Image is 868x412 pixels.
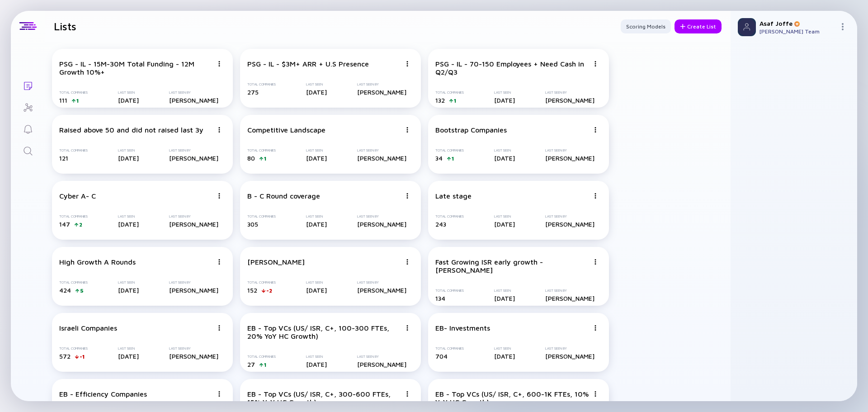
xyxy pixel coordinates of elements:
div: Last Seen By [357,148,406,152]
div: [PERSON_NAME] [169,286,218,294]
div: Last Seen [306,214,327,218]
div: Total Companies [59,214,88,218]
div: 5 [80,287,84,294]
span: 121 [59,154,68,162]
div: [DATE] [118,286,139,294]
div: Last Seen [306,280,327,284]
img: Menu [217,193,222,199]
a: Search [11,139,45,161]
div: Last Seen By [169,280,218,284]
span: 34 [435,154,443,162]
div: Israeli Companies [59,324,117,332]
div: Last Seen By [357,355,406,359]
div: [DATE] [494,220,515,228]
div: 2 [79,221,82,228]
img: Menu [593,61,598,66]
div: [PERSON_NAME] [357,360,406,368]
div: Last Seen By [169,346,218,350]
div: Last Seen [306,355,327,359]
div: Total Companies [247,280,276,284]
div: Total Companies [247,214,276,218]
div: Last Seen [494,346,515,350]
div: Last Seen [306,148,327,152]
div: Last Seen By [169,148,218,152]
span: 275 [247,88,259,96]
div: 1 [264,155,266,162]
div: Last Seen [118,214,139,218]
img: Menu [405,325,410,331]
button: Scoring Models [621,19,671,33]
span: 132 [435,96,445,104]
img: Menu [839,23,846,30]
div: Last Seen [494,148,515,152]
div: [PERSON_NAME] [545,352,594,360]
div: Last Seen [118,346,139,350]
div: 1 [264,361,266,368]
div: 1 [454,97,456,104]
div: PSG - IL - 15M-30M Total Funding - 12M Growth 10%+ [59,60,213,76]
div: [DATE] [306,220,327,228]
img: Menu [593,259,598,265]
a: Reminders [11,118,45,139]
div: Total Companies [247,148,276,152]
div: Competitive Landscape [247,126,325,134]
span: 243 [435,220,446,228]
img: Menu [593,325,598,331]
div: [PERSON_NAME] [357,88,406,96]
div: EB - Efficiency Companies [59,390,147,398]
div: Last Seen [494,90,515,95]
span: 305 [247,220,258,228]
img: Menu [405,259,410,265]
span: 80 [247,154,255,162]
img: Menu [405,193,410,199]
div: Total Companies [435,214,464,218]
span: 27 [247,360,255,368]
div: [PERSON_NAME] [545,154,594,162]
a: Investor Map [11,96,45,118]
div: 1 [76,97,79,104]
div: [DATE] [306,88,327,96]
div: 1 [452,155,454,162]
div: PSG - IL - $3M+ ARR + U.S Presence [247,60,369,68]
span: 572 [59,352,71,360]
div: EB - Top VCs (US/ ISR, C+, 100-300 FTEs, 20% YoY HC Growth) [247,324,401,340]
div: Last Seen [494,214,515,218]
div: Total Companies [435,346,464,350]
div: [DATE] [306,360,327,368]
div: Last Seen By [357,82,406,86]
div: [PERSON_NAME] [247,258,305,266]
img: Menu [593,193,598,199]
div: Total Companies [435,148,464,152]
a: Lists [11,74,45,96]
div: High Growth A Rounds [59,258,136,266]
img: Menu [217,259,222,265]
div: Fast Growing ISR early growth - [PERSON_NAME] [435,258,589,274]
button: Create List [675,19,722,33]
div: [PERSON_NAME] [169,352,218,360]
div: Total Companies [59,280,88,284]
img: Menu [217,127,222,133]
div: Last Seen By [545,148,594,152]
div: Last Seen By [545,346,594,350]
img: Profile Picture [738,18,756,36]
img: Menu [217,391,222,397]
div: Last Seen By [357,280,406,284]
img: Menu [405,391,410,397]
div: [DATE] [494,154,515,162]
img: Menu [217,325,222,331]
div: [PERSON_NAME] [357,286,406,294]
div: [PERSON_NAME] [169,154,218,162]
div: [PERSON_NAME] [545,220,594,228]
img: Menu [405,61,410,66]
div: [DATE] [494,294,515,302]
span: 147 [59,220,70,228]
div: [DATE] [118,96,139,104]
div: Total Companies [59,90,88,95]
img: Menu [405,127,410,133]
div: Last Seen By [545,90,594,95]
span: 704 [435,352,448,360]
div: -2 [266,287,272,294]
div: Total Companies [435,289,464,293]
